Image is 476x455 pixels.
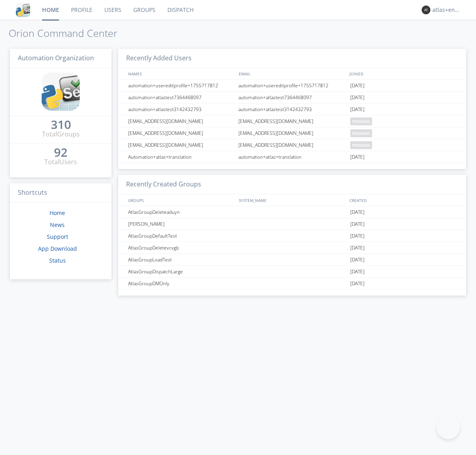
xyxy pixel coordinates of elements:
[126,218,236,230] div: [PERSON_NAME]
[432,6,462,14] div: atlas+english0001
[118,139,466,151] a: [EMAIL_ADDRESS][DOMAIN_NAME][EMAIL_ADDRESS][DOMAIN_NAME]pending
[50,209,65,217] a: Home
[118,206,466,218] a: AtlasGroupDeleteaduyn[DATE]
[126,194,235,206] div: GROUPS
[350,254,365,266] span: [DATE]
[118,115,466,127] a: [EMAIL_ADDRESS][DOMAIN_NAME][EMAIL_ADDRESS][DOMAIN_NAME]pending
[350,80,365,92] span: [DATE]
[50,221,65,228] a: News
[126,139,236,151] div: [EMAIL_ADDRESS][DOMAIN_NAME]
[51,121,71,130] a: 310
[38,245,77,252] a: App Download
[118,127,466,139] a: [EMAIL_ADDRESS][DOMAIN_NAME][EMAIL_ADDRESS][DOMAIN_NAME]pending
[236,139,348,151] div: [EMAIL_ADDRESS][DOMAIN_NAME]
[347,194,459,206] div: CREATED
[126,254,236,265] div: AtlasGroupLoadTest
[236,104,348,115] div: automation+atlastest3142432793
[126,127,236,139] div: [EMAIL_ADDRESS][DOMAIN_NAME]
[126,80,236,91] div: automation+usereditprofile+1755717812
[54,148,67,157] a: 92
[126,278,236,289] div: AtlasGroupDMOnly
[236,92,348,103] div: automation+atlastest7364468097
[54,148,67,156] div: 92
[350,129,372,137] span: pending
[350,104,365,115] span: [DATE]
[118,254,466,266] a: AtlasGroupLoadTest[DATE]
[350,278,365,290] span: [DATE]
[118,242,466,254] a: AtlasGroupDeletevcvgb[DATE]
[350,141,372,149] span: pending
[126,266,236,277] div: AtlasGroupDispatchLarge
[118,218,466,230] a: [PERSON_NAME][DATE]
[236,115,348,127] div: [EMAIL_ADDRESS][DOMAIN_NAME]
[126,242,236,253] div: AtlasGroupDeletevcvgb
[118,230,466,242] a: AtlasGroupDefaultTest[DATE]
[126,206,236,218] div: AtlasGroupDeleteaduyn
[236,127,348,139] div: [EMAIL_ADDRESS][DOMAIN_NAME]
[347,68,459,79] div: JOINED
[236,151,348,163] div: automation+atlas+translation
[237,194,347,206] div: SYSTEM_NAME
[51,121,71,129] div: 310
[16,3,30,17] img: cddb5a64eb264b2086981ab96f4c1ba7
[350,206,365,218] span: [DATE]
[47,233,68,240] a: Support
[236,80,348,91] div: automation+usereditprofile+1755717812
[126,104,236,115] div: automation+atlastest3142432793
[118,80,466,92] a: automation+usereditprofile+1755717812automation+usereditprofile+1755717812[DATE]
[237,68,347,79] div: EMAIL
[49,257,66,264] a: Status
[350,151,365,163] span: [DATE]
[350,266,365,278] span: [DATE]
[118,92,466,104] a: automation+atlastest7364468097automation+atlastest7364468097[DATE]
[118,175,466,194] h3: Recently Created Groups
[18,54,94,62] span: Automation Organization
[126,68,235,79] div: NAMES
[42,130,80,139] div: Total Groups
[126,151,236,163] div: Automation+atlas+translation
[118,104,466,115] a: automation+atlastest3142432793automation+atlastest3142432793[DATE]
[118,49,466,68] h3: Recently Added Users
[118,151,466,163] a: Automation+atlas+translationautomation+atlas+translation[DATE]
[422,6,430,14] img: 373638.png
[44,157,77,167] div: Total Users
[350,92,365,104] span: [DATE]
[42,73,80,111] img: cddb5a64eb264b2086981ab96f4c1ba7
[436,415,460,439] iframe: Toggle Customer Support
[126,92,236,103] div: automation+atlastest7364468097
[118,266,466,278] a: AtlasGroupDispatchLarge[DATE]
[350,230,365,242] span: [DATE]
[10,183,111,203] h3: Shortcuts
[350,117,372,125] span: pending
[126,115,236,127] div: [EMAIL_ADDRESS][DOMAIN_NAME]
[350,242,365,254] span: [DATE]
[126,230,236,242] div: AtlasGroupDefaultTest
[118,278,466,290] a: AtlasGroupDMOnly[DATE]
[350,218,365,230] span: [DATE]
